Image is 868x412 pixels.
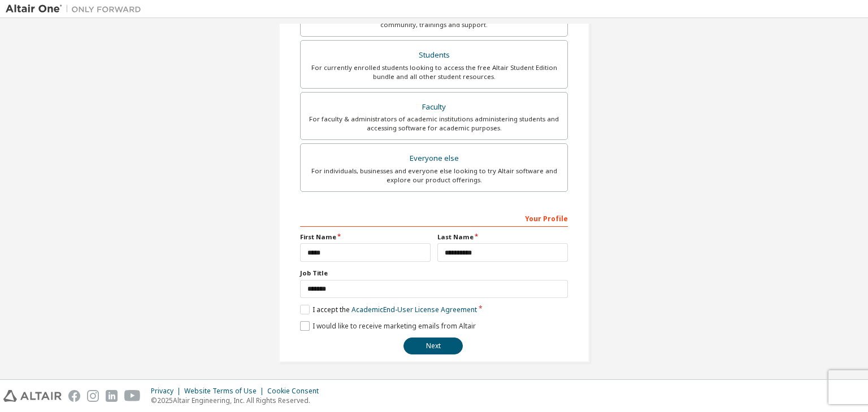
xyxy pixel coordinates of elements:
[68,390,80,402] img: facebook.svg
[106,390,118,402] img: linkedin.svg
[307,99,561,115] div: Faculty
[300,209,568,227] div: Your Profile
[300,233,431,242] label: First Name
[3,390,62,402] img: altair_logo.svg
[403,338,463,354] button: Next
[87,390,99,402] img: instagram.svg
[300,269,568,278] label: Job Title
[151,396,325,405] p: © 2025 Altair Engineering, Inc. All Rights Reserved.
[307,151,561,166] div: Everyone else
[300,321,476,331] label: I would like to receive marketing emails from Altair
[307,115,561,133] div: For faculty & administrators of academic institutions administering students and accessing softwa...
[307,166,561,185] div: For individuals, businesses and everyone else looking to try Altair software and explore our prod...
[6,3,147,15] img: Altair One
[307,47,561,63] div: Students
[124,390,141,402] img: youtube.svg
[307,63,561,81] div: For currently enrolled students looking to access the free Altair Student Edition bundle and all ...
[267,387,325,396] div: Cookie Consent
[184,387,267,396] div: Website Terms of Use
[151,387,184,396] div: Privacy
[351,305,477,314] a: Academic End-User License Agreement
[300,305,477,314] label: I accept the
[437,233,568,242] label: Last Name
